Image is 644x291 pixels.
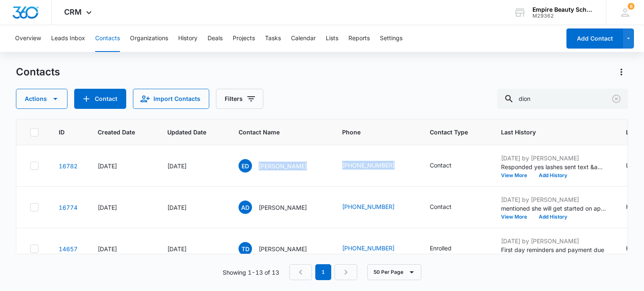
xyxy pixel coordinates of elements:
p: [DATE] by [PERSON_NAME] [501,237,606,245]
button: Add History [533,214,573,219]
span: 8 [628,3,634,10]
div: [DATE] [98,245,147,253]
a: Navigate to contact details page for Autumn Dion [59,204,78,211]
span: ED [239,159,252,173]
button: View More [501,173,533,178]
div: Contact Name - Autumn Dion - Select to Edit Field [239,201,322,214]
div: Contact Name - Taylor Dionne - Select to Edit Field [239,242,322,255]
a: [PHONE_NUMBER] [342,161,395,170]
button: Settings [380,25,402,52]
button: Actions [615,65,628,79]
a: Navigate to contact details page for Taylor Dionne [59,245,78,252]
span: Created Date [98,128,135,136]
p: First day reminders and payment due [501,245,606,254]
button: Add Contact [566,28,623,49]
button: Add Contact [74,89,126,109]
div: account id [532,13,594,19]
p: mentioned she will get started on application, wondering when next full time schedule class start... [501,204,606,213]
div: notifications count [628,3,634,10]
button: Leads Inbox [51,25,85,52]
div: [DATE] [167,162,218,170]
span: Phone [342,128,397,136]
div: Contact Type - Enrolled - Select to Edit Field [430,244,467,254]
span: Updated Date [167,128,206,136]
a: [PHONE_NUMBER] [342,244,395,252]
button: View More [501,214,533,219]
button: 50 Per Page [367,264,421,280]
em: 1 [315,264,331,280]
div: Enrolled [430,244,452,252]
input: Search Contacts [497,89,628,109]
button: Filters [216,89,263,109]
span: TD [239,242,252,255]
button: Projects [233,25,255,52]
button: Actions [16,89,68,109]
div: Contact [430,161,452,170]
p: [PERSON_NAME] [259,162,307,170]
p: Responded yes lashes sent text &amp; gave info asked if she would like to come in for a tour &amp... [501,162,606,171]
div: [DATE] [167,245,218,253]
button: Import Contacts [133,89,209,109]
p: [PERSON_NAME] [259,245,307,253]
div: account name [532,6,594,13]
button: Lists [326,25,338,52]
span: AD [239,201,252,214]
span: Contact Name [239,128,310,136]
a: [PHONE_NUMBER] [342,202,395,211]
div: Contact Name - Ella Dion - Select to Edit Field [239,159,322,173]
div: [DATE] [98,203,147,212]
button: Tasks [265,25,281,52]
p: [PERSON_NAME] [259,203,307,212]
span: ID [59,128,65,136]
button: History [178,25,197,52]
button: Clear [610,92,623,106]
button: Overview [15,25,41,52]
div: Phone - (707) 806-7519 - Select to Edit Field [342,244,410,254]
a: Navigate to contact details page for Ella Dion [59,162,78,170]
button: Add History [533,173,573,178]
div: Contact Type - Contact - Select to Edit Field [430,161,467,171]
div: Contact [430,202,452,211]
div: Contact Type - Contact - Select to Edit Field [430,202,467,212]
div: [DATE] [167,203,218,212]
span: Contact Type [430,128,469,136]
span: CRM [64,8,82,16]
button: Calendar [291,25,316,52]
p: Showing 1-13 of 13 [223,268,279,277]
div: Phone - (603) 548-2608 - Select to Edit Field [342,202,410,212]
button: Organizations [130,25,168,52]
button: Reports [348,25,370,52]
span: Last History [501,128,594,136]
button: Contacts [95,25,120,52]
p: [DATE] by [PERSON_NAME] [501,195,606,204]
nav: Pagination [289,264,357,280]
div: [DATE] [98,162,147,170]
button: Deals [208,25,223,52]
h1: Contacts [16,66,60,78]
p: [DATE] by [PERSON_NAME] [501,154,606,162]
div: Phone - (603) 393-1057 - Select to Edit Field [342,161,410,171]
